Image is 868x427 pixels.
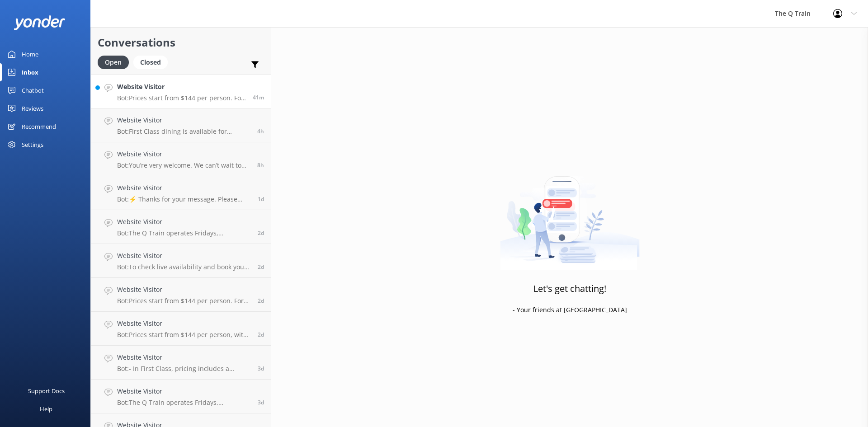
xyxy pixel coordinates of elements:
[91,176,271,210] a: Website VisitorBot:⚡ Thanks for your message. Please contact us on the form below so we can answe...
[257,127,264,135] span: Sep 17 2025 12:23pm (UTC +10:00) Australia/Sydney
[91,142,271,176] a: Website VisitorBot:You’re very welcome. We can’t wait to have you onboard The Q Train.8h
[117,297,251,305] p: Bot: Prices start from $144 per person. For more details on current pricing and inclusions, visit...
[253,94,264,101] span: Sep 17 2025 03:59pm (UTC +10:00) Australia/Sydney
[91,210,271,244] a: Website VisitorBot:The Q Train operates Fridays, Saturdays, and Sundays all year round, except on...
[91,278,271,312] a: Website VisitorBot:Prices start from $144 per person. For more details on current pricing and inc...
[258,365,264,372] span: Sep 14 2025 02:13pm (UTC +10:00) Australia/Sydney
[258,263,264,271] span: Sep 15 2025 02:03pm (UTC +10:00) Australia/Sydney
[258,229,264,237] span: Sep 15 2025 04:17pm (UTC +10:00) Australia/Sydney
[513,305,627,315] p: - Your friends at [GEOGRAPHIC_DATA]
[22,81,44,99] div: Chatbot
[117,161,250,169] p: Bot: You’re very welcome. We can’t wait to have you onboard The Q Train.
[533,282,606,296] h3: Let's get chatting!
[117,229,251,237] p: Bot: The Q Train operates Fridays, Saturdays, and Sundays all year round, except on Public Holida...
[28,382,65,400] div: Support Docs
[133,56,168,69] div: Closed
[258,195,264,203] span: Sep 16 2025 03:31pm (UTC +10:00) Australia/Sydney
[117,82,246,92] h4: Website Visitor
[98,56,129,69] div: Open
[117,251,251,261] h4: Website Visitor
[14,15,66,30] img: yonder-white-logo.png
[117,331,251,339] p: Bot: Prices start from $144 per person, with several dining options to choose from. To explore cu...
[91,380,271,413] a: Website VisitorBot:The Q Train operates Fridays, Saturdays, and Sundays all year round, except on...
[117,399,251,407] p: Bot: The Q Train operates Fridays, Saturdays, and Sundays all year round, except on Public Holida...
[91,312,271,346] a: Website VisitorBot:Prices start from $144 per person, with several dining options to choose from....
[258,297,264,305] span: Sep 15 2025 03:56am (UTC +10:00) Australia/Sydney
[91,108,271,142] a: Website VisitorBot:First Class dining is available for couples in private two-person compartments...
[117,149,250,159] h4: Website Visitor
[117,263,251,271] p: Bot: To check live availability and book your experience, please click [URL][DOMAIN_NAME].
[22,99,43,117] div: Reviews
[258,331,264,338] span: Sep 14 2025 09:37pm (UTC +10:00) Australia/Sydney
[117,94,246,102] p: Bot: Prices start from $144 per person. For more details on current pricing and inclusions, visit...
[22,45,38,63] div: Home
[117,183,251,193] h4: Website Visitor
[22,117,56,136] div: Recommend
[257,161,264,169] span: Sep 17 2025 08:19am (UTC +10:00) Australia/Sydney
[91,244,271,278] a: Website VisitorBot:To check live availability and book your experience, please click [URL][DOMAIN...
[98,34,264,51] h2: Conversations
[500,157,640,270] img: artwork of a man stealing a conversation from at giant smartphone
[117,127,250,136] p: Bot: First Class dining is available for couples in private two-person compartments, or for small...
[117,285,251,295] h4: Website Visitor
[117,195,251,203] p: Bot: ⚡ Thanks for your message. Please contact us on the form below so we can answer your question.
[40,400,52,418] div: Help
[117,386,251,396] h4: Website Visitor
[22,136,43,154] div: Settings
[117,365,251,373] p: Bot: - In First Class, pricing includes a private dining compartment, a scenic three-hour return ...
[91,75,271,108] a: Website VisitorBot:Prices start from $144 per person. For more details on current pricing and inc...
[91,346,271,380] a: Website VisitorBot:- In First Class, pricing includes a private dining compartment, a scenic thre...
[117,115,250,125] h4: Website Visitor
[258,399,264,406] span: Sep 14 2025 10:44am (UTC +10:00) Australia/Sydney
[22,63,38,81] div: Inbox
[133,57,172,67] a: Closed
[117,352,251,362] h4: Website Visitor
[98,57,133,67] a: Open
[117,319,251,328] h4: Website Visitor
[117,217,251,227] h4: Website Visitor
